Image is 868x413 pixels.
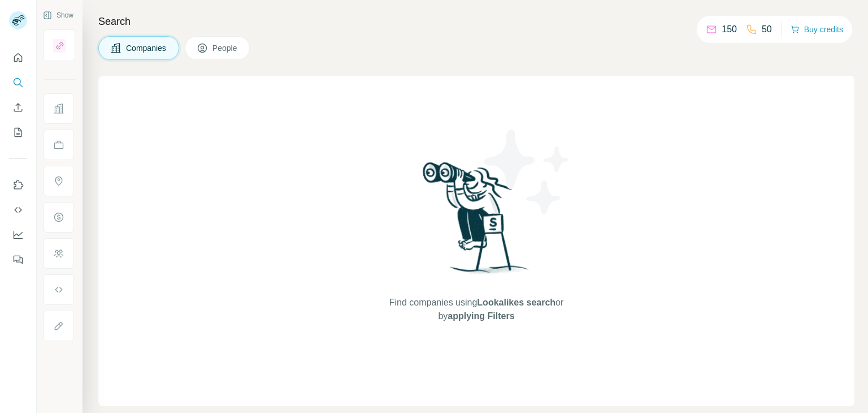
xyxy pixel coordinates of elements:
button: My lists [9,122,27,143]
button: Feedback [9,249,27,270]
span: Lookalikes search [477,298,555,307]
img: Surfe Illustration - Woman searching with binoculars [418,159,535,285]
button: Use Surfe on LinkedIn [9,175,27,195]
button: Search [9,72,27,93]
span: Companies [126,42,167,54]
h4: Search [98,14,854,29]
button: Quick start [9,48,27,68]
span: Find companies using or by [386,296,567,323]
span: People [212,42,238,54]
p: 150 [722,23,737,36]
p: 50 [762,23,772,36]
button: Dashboard [9,225,27,245]
span: applying Filters [448,311,514,321]
button: Show [35,7,81,24]
button: Enrich CSV [9,97,27,118]
button: Buy credits [791,21,843,37]
button: Use Surfe API [9,200,27,220]
img: Surfe Illustration - Stars [476,121,578,223]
